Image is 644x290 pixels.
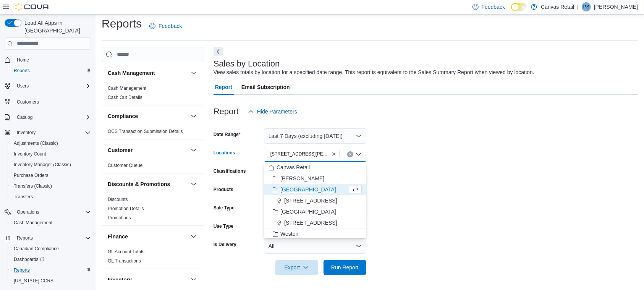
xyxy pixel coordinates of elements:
[108,69,155,77] h3: Cash Management
[102,195,204,225] div: Discounts & Promotions
[582,2,591,11] div: Paul Seeram
[14,55,32,65] a: Home
[14,267,30,273] span: Reports
[8,65,94,76] button: Reports
[257,108,297,115] span: Hide Parameters
[14,207,42,217] button: Operations
[332,152,336,156] button: Remove 730 DANFORTH AVE from selection in this group
[108,258,141,264] span: GL Transactions
[108,249,144,255] span: GL Account Totals
[8,159,94,170] button: Inventory Manager (Classic)
[11,244,62,253] a: Canadian Compliance
[284,197,337,204] span: [STREET_ADDRESS]
[108,146,188,154] button: Customer
[14,220,52,226] span: Cash Management
[284,219,337,227] span: [STREET_ADDRESS]
[214,59,280,68] h3: Sales by Location
[577,2,579,11] p: |
[331,264,359,271] span: Run Report
[11,181,55,191] a: Transfers (Classic)
[102,247,204,269] div: Finance
[8,265,94,275] button: Reports
[108,69,188,77] button: Cash Management
[14,55,91,65] span: Home
[280,186,336,193] span: [GEOGRAPHIC_DATA]
[264,217,366,228] button: [STREET_ADDRESS]
[102,16,142,31] h1: Reports
[11,255,47,264] a: Dashboards
[14,68,30,74] span: Reports
[17,83,29,89] span: Users
[17,114,32,120] span: Catalog
[14,172,49,178] span: Purchase Orders
[2,233,94,243] button: Reports
[214,107,239,116] h3: Report
[14,81,91,91] span: Users
[11,218,55,227] a: Cash Management
[14,183,52,189] span: Transfers (Classic)
[108,206,144,211] a: Promotion Details
[11,192,36,201] a: Transfers
[189,180,198,189] button: Discounts & Promotions
[215,79,232,95] span: Report
[11,160,91,169] span: Inventory Manager (Classic)
[108,162,142,168] span: Customer Queue
[102,127,204,139] div: Compliance
[2,207,94,217] button: Operations
[14,278,53,284] span: [US_STATE] CCRS
[280,260,314,275] span: Export
[2,127,94,138] button: Inventory
[264,162,366,173] button: Canvas Retail
[14,128,39,137] button: Inventory
[8,243,94,254] button: Canadian Compliance
[189,232,198,241] button: Finance
[264,173,366,184] button: [PERSON_NAME]
[108,215,131,221] span: Promotions
[108,86,146,91] a: Cash Management
[541,2,574,11] p: Canvas Retail
[267,150,340,158] span: 730 DANFORTH AVE
[11,160,74,169] a: Inventory Manager (Classic)
[14,246,59,252] span: Canadian Compliance
[264,184,366,195] button: [GEOGRAPHIC_DATA]
[14,140,58,146] span: Adjustments (Classic)
[11,218,91,227] span: Cash Management
[146,18,185,34] a: Feedback
[108,129,183,134] a: OCS Transaction Submission Details
[264,162,366,251] div: Choose from the following options
[14,113,36,122] button: Catalog
[594,2,638,11] p: [PERSON_NAME]
[8,170,94,181] button: Purchase Orders
[11,266,33,275] a: Reports
[280,230,298,238] span: Weston
[11,244,91,253] span: Canadian Compliance
[214,168,246,174] label: Classifications
[11,276,91,285] span: Washington CCRS
[8,254,94,265] a: Dashboards
[280,208,336,215] span: [GEOGRAPHIC_DATA]
[214,205,235,211] label: Sale Type
[583,2,589,11] span: PS
[264,238,366,254] button: All
[17,130,36,136] span: Inventory
[264,206,366,217] button: [GEOGRAPHIC_DATA]
[108,95,142,100] a: Cash Out Details
[14,194,33,200] span: Transfers
[264,128,366,144] button: Last 7 Days (excluding [DATE])
[17,57,29,63] span: Home
[102,84,204,105] div: Cash Management
[108,276,188,284] button: Inventory
[214,223,233,229] label: Use Type
[214,47,223,56] button: Next
[8,275,94,286] button: [US_STATE] CCRS
[108,249,144,254] a: GL Account Totals
[15,3,50,11] img: Cova
[108,233,188,240] button: Finance
[2,96,94,107] button: Customers
[241,79,290,95] span: Email Subscription
[189,146,198,155] button: Customer
[14,97,91,106] span: Customers
[214,150,235,156] label: Locations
